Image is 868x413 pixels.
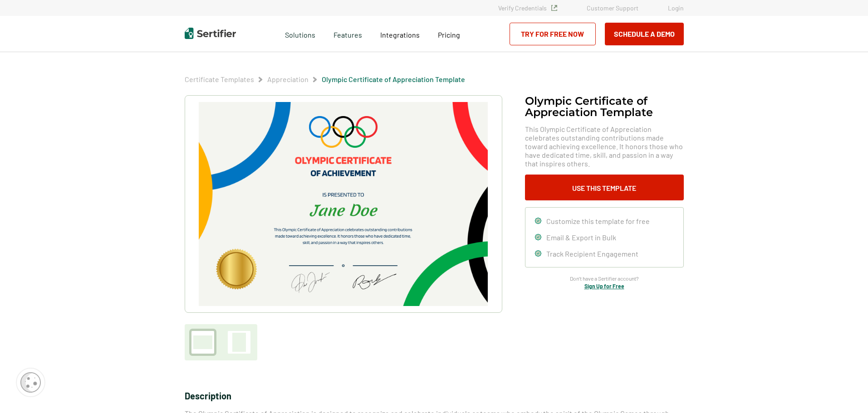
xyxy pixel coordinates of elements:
a: Appreciation [267,75,309,83]
button: Schedule a Demo [605,23,684,45]
button: Use This Template [525,175,684,200]
img: Verified [551,5,557,11]
span: Appreciation [267,75,309,84]
h1: Olympic Certificate of Appreciation​ Template [525,95,684,118]
a: Login [668,4,684,12]
a: Certificate Templates [185,75,254,83]
a: Pricing [438,28,460,39]
div: Breadcrumb [185,75,465,84]
span: Track Recipient Engagement [546,249,638,258]
span: Integrations [380,30,420,39]
span: Description [185,390,231,401]
span: Features [333,28,362,39]
img: Cookie Popup Icon [20,372,41,393]
span: Don’t have a Sertifier account? [570,274,639,283]
img: Olympic Certificate of Appreciation​ Template [199,102,487,306]
a: Integrations [380,28,420,39]
span: Olympic Certificate of Appreciation​ Template [322,75,465,84]
a: Olympic Certificate of Appreciation​ Template [322,75,465,83]
a: Verify Credentials [498,4,557,12]
a: Sign Up for Free [584,283,624,289]
img: Sertifier | Digital Credentialing Platform [185,28,236,39]
span: Solutions [285,28,315,39]
a: Customer Support [587,4,638,12]
span: Email & Export in Bulk [546,233,616,242]
span: This Olympic Certificate of Appreciation celebrates outstanding contributions made toward achievi... [525,125,684,168]
span: Customize this template for free [546,217,650,225]
span: Certificate Templates [185,75,254,84]
iframe: Chat Widget [823,369,868,413]
span: Pricing [438,30,460,39]
a: Try for Free Now [510,23,596,45]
